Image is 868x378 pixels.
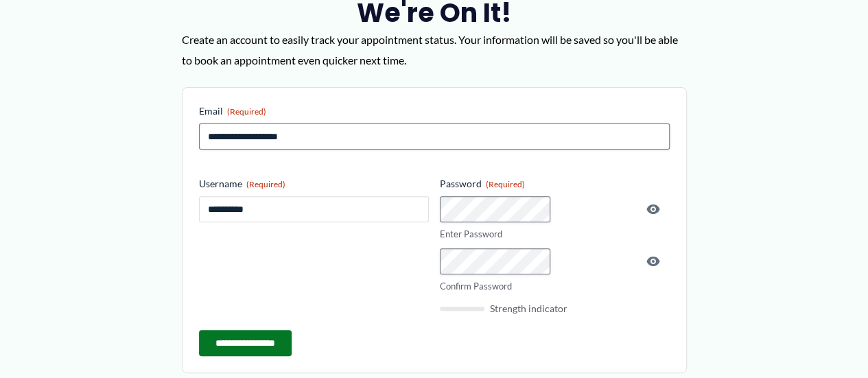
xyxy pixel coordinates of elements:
button: Show Password [645,253,661,270]
button: Show Password [645,201,661,217]
legend: Password [440,177,525,191]
span: (Required) [486,179,525,189]
p: Create an account to easily track your appointment status. Your information will be saved so you'... [182,29,687,70]
label: Confirm Password [440,280,670,293]
span: (Required) [227,106,266,117]
label: Enter Password [440,228,670,241]
span: (Required) [246,179,285,189]
label: Email [199,104,670,118]
label: Username [199,177,429,191]
div: Strength indicator [440,304,670,314]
